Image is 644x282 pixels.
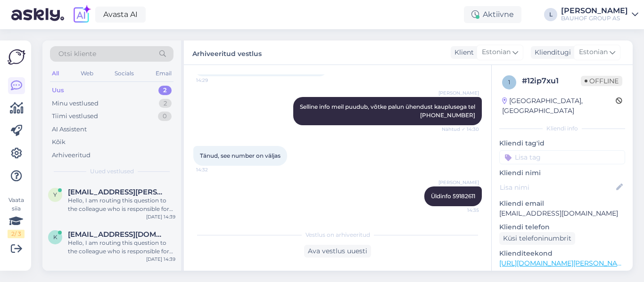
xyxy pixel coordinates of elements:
div: Vaata siia [8,196,25,238]
p: [EMAIL_ADDRESS][DOMAIN_NAME] [499,209,625,218]
div: Arhiveeritud [52,151,91,160]
div: Email [154,67,173,80]
div: All [50,67,61,80]
span: Kadri@fleivor.com [68,230,166,239]
div: 2 / 3 [8,230,25,238]
div: Hello, I am routing this question to the colleague who is responsible for this topic. The reply m... [68,239,175,256]
span: Offline [581,76,622,86]
span: Üldinfo 59182611 [431,193,475,200]
span: Tänud, see number on väljas [200,152,281,159]
span: Estonian [579,47,608,57]
span: yllar.sillaots@variku.tartu.ee [68,188,166,196]
span: Selline info meil puudub, võtke palun ühendust kauplusega tel [PHONE_NUMBER] [300,103,477,119]
div: Socials [113,67,136,80]
p: Klienditeekond [499,249,625,258]
span: Nähtud ✓ 14:30 [442,126,479,133]
span: [PERSON_NAME] [438,89,479,97]
div: 2 [159,99,172,108]
div: [DATE] 14:39 [146,213,175,220]
div: Kõik [52,137,66,147]
input: Lisa tag [499,150,625,164]
span: Otsi kliente [58,49,96,59]
a: Avasta AI [95,7,146,23]
div: Ava vestlus uuesti [304,245,371,258]
span: 14:35 [444,207,479,214]
span: K [53,234,58,241]
div: [GEOGRAPHIC_DATA], [GEOGRAPHIC_DATA] [502,96,616,116]
div: Klienditugi [531,48,571,57]
span: 14:29 [196,77,231,84]
div: Tiimi vestlused [52,112,98,121]
p: Kliendi tag'id [499,138,625,148]
div: L [544,8,557,21]
div: [DATE] 14:39 [146,256,175,263]
div: Aktiivne [464,6,521,23]
div: # 12ip7xu1 [522,75,581,87]
div: Uus [52,86,64,95]
img: Askly Logo [8,48,25,66]
span: [PERSON_NAME] [438,179,479,186]
input: Lisa nimi [500,182,614,193]
div: Web [79,67,95,80]
span: Vestlus on arhiveeritud [305,231,370,239]
div: Kliendi info [499,124,625,133]
p: Kliendi email [499,199,625,209]
a: [PERSON_NAME]BAUHOF GROUP AS [561,7,638,22]
label: Arhiveeritud vestlus [192,46,262,59]
span: 14:32 [196,166,231,173]
div: BAUHOF GROUP AS [561,15,628,22]
div: Küsi telefoninumbrit [499,232,575,245]
span: Uued vestlused [90,167,134,176]
span: y [53,191,57,198]
div: Klient [451,48,474,57]
div: AI Assistent [52,125,87,134]
div: [PERSON_NAME] [561,7,628,15]
span: 1 [508,79,510,86]
div: 0 [158,112,172,121]
img: explore-ai [72,5,91,24]
div: Minu vestlused [52,99,99,108]
a: [URL][DOMAIN_NAME][PERSON_NAME] [499,259,629,267]
p: Kliendi telefon [499,222,625,232]
p: Kliendi nimi [499,168,625,178]
div: 2 [158,86,172,95]
div: Hello, I am routing this question to the colleague who is responsible for this topic. The reply m... [68,196,175,213]
span: Estonian [482,47,511,57]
